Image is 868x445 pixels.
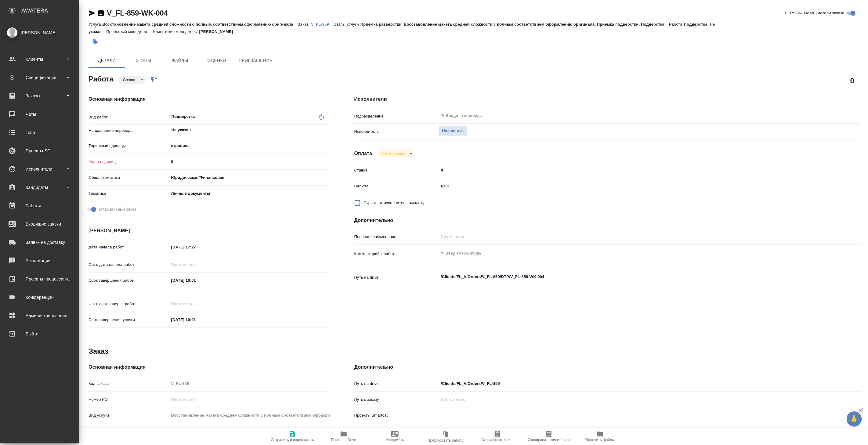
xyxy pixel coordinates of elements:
[97,206,136,212] span: Нотариальный заказ
[89,190,169,197] p: Тематика
[354,183,439,189] p: Валюта
[89,381,169,387] p: Код заказа
[318,428,369,445] button: Папка на Drive
[354,217,861,224] h4: Дополнительно
[5,274,75,284] div: Проекты процессинга
[439,181,819,191] div: RUB
[5,91,75,100] div: Заказы
[121,77,138,82] button: Создан
[354,396,439,403] p: Путь к заказу
[89,364,330,371] h4: Основная информация
[2,216,78,232] a: Входящие заявки
[89,244,169,250] p: Дата начала работ
[169,299,222,308] input: Пустое поле
[354,234,439,240] p: Последнее изменение
[165,57,195,64] span: Файлы
[89,262,169,268] p: Факт. дата начала работ
[523,428,574,445] button: Скопировать мини-бриф
[89,73,114,84] h2: Работа
[354,113,439,119] p: Подразделение
[364,200,425,206] span: Скрыть от исполнителя выплату
[2,107,78,122] a: Чаты
[5,201,75,210] div: Работы
[169,379,330,388] input: Пустое поле
[369,428,421,445] button: Уведомить
[2,253,78,268] a: Рекламации
[439,126,467,136] button: Назначить
[89,159,169,165] p: Кол-во единиц
[439,272,819,282] textarea: /Clients/FL_V/Orders/V_FL-859/DTP/V_FL-859-WK-004
[2,308,78,323] a: Администрирование
[97,9,105,17] button: Скопировать ссылку
[354,251,439,257] p: Комментарий к работе
[816,115,817,116] button: Open
[5,219,75,229] div: Входящие заявки
[89,317,169,323] p: Срок завершения услуги
[850,75,854,86] h2: 0
[354,167,439,173] p: Ставка
[5,146,75,155] div: Проекты SC
[5,128,75,137] div: Todo
[585,438,615,442] span: Обновить файлы
[2,271,78,287] a: Проекты процессинга
[5,238,75,247] div: Заявки на доставку
[354,381,439,387] p: Путь на drive
[334,22,360,27] p: Этапы услуги
[153,29,199,34] p: Клиентские менеджеры
[354,412,439,418] p: Проекты Smartcat
[360,22,669,27] p: Приемка разверстки, Восстановление макета средней сложности с полным соответствием оформлению ори...
[89,96,330,103] h4: Основная информация
[439,379,819,388] input: ✎ Введи что-нибудь
[2,143,78,158] a: Проекты SC
[429,438,464,443] span: Дублировать работу
[528,438,570,442] span: Скопировать мини-бриф
[5,165,75,174] div: Исполнители
[2,125,78,140] a: Todo
[5,256,75,265] div: Рекламации
[311,22,334,27] p: V_FL-859
[354,274,439,280] p: Путь на drive
[89,9,96,17] button: Скопировать ссылку для ЯМессенджера
[5,311,75,320] div: Администрирование
[169,315,222,324] input: ✎ Введи что-нибудь
[267,428,318,445] button: Сохранить и пересчитать
[311,21,334,27] a: V_FL-859
[202,57,231,64] span: Оценки
[106,29,148,34] p: Проектный менеджер
[472,428,523,445] button: Скопировать бриф
[439,166,819,175] input: ✎ Введи что-нибудь
[354,96,861,103] h4: Исполнители
[5,55,75,64] div: Клиенты
[2,290,78,305] a: Конференции
[89,412,169,418] p: Вид услуги
[169,172,330,183] div: Юридическая/Финансовая
[239,57,273,64] span: Приглашения
[169,260,222,269] input: Пустое поле
[89,143,169,149] p: Тарифные единицы
[377,149,414,157] div: Создан
[92,57,121,64] span: Детали
[169,395,330,404] input: Пустое поле
[5,329,75,338] div: Выйти
[89,114,169,120] p: Вид работ
[5,110,75,119] div: Чаты
[89,301,169,307] p: Факт. срок заверш. работ
[2,235,78,250] a: Заявки на доставку
[89,128,169,134] p: Направление перевода
[442,128,464,135] span: Назначить
[89,175,169,181] p: Общая тематика
[5,183,75,192] div: Кандидаты
[169,188,330,199] div: Личные документы
[574,428,626,445] button: Обновить файлы
[89,22,102,27] p: Услуга
[481,438,513,442] span: Скопировать бриф
[441,112,797,119] input: ✎ Введи что-нибудь
[669,22,684,27] p: Работа
[847,411,862,427] button: 🙏
[169,157,330,166] input: ✎ Введи что-нибудь
[298,22,311,27] p: Заказ:
[169,276,222,285] input: ✎ Введи что-нибудь
[89,277,169,284] p: Срок завершения работ
[849,413,859,425] span: 🙏
[89,396,169,403] p: Номер РО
